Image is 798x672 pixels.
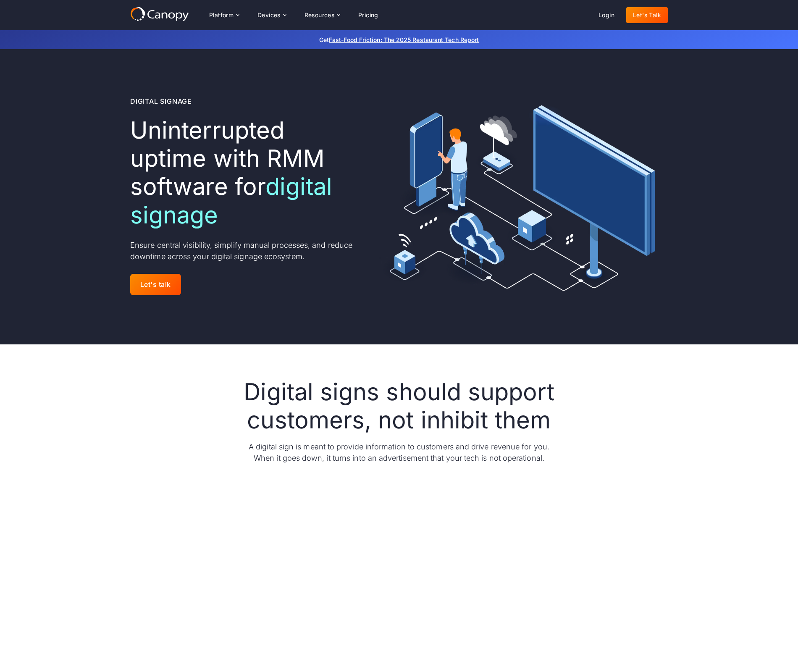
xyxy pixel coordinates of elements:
[193,35,605,44] p: Get
[238,441,560,464] p: A digital sign is meant to provide information to customers and drive revenue for you. When it go...
[130,239,358,262] p: Ensure central visibility, simplify manual processes, and reduce downtime across your digital sig...
[251,7,293,24] div: Devices
[130,96,192,106] div: Digital Signage
[298,7,346,24] div: Resources
[329,36,479,43] a: Fast-Food Friction: The 2025 Restaurant Tech Report
[130,172,333,229] span: digital signage
[140,281,171,289] div: Let's talk
[130,274,181,295] a: Let's talk
[304,12,335,18] div: Resources
[238,378,560,434] h2: Digital signs should support customers, not inhibit them
[352,7,385,23] a: Pricing
[209,12,234,18] div: Platform
[257,12,281,18] div: Devices
[626,7,668,23] a: Let's Talk
[130,116,358,229] h1: Uninterrupted uptime with RMM software for
[202,7,246,24] div: Platform
[592,7,621,23] a: Login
